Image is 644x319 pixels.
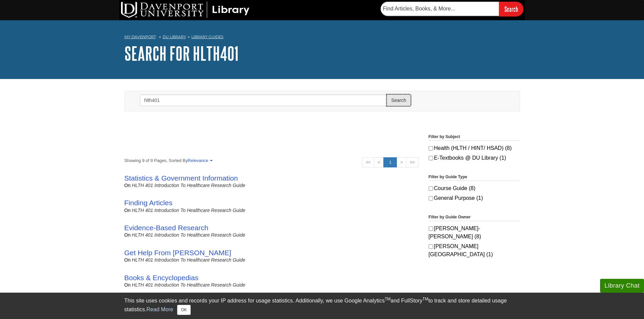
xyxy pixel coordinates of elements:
[132,282,245,288] a: HLTH 401 Introduction to Healthcare Research Guide
[600,279,644,293] button: Library Chat
[132,208,245,213] a: HLTH 401 Introduction to Healthcare Research Guide
[124,208,131,213] span: on
[124,183,131,188] span: on
[362,157,374,167] a: <<
[191,34,223,39] a: Library Guides
[140,95,387,106] input: Enter Search Words
[383,157,397,167] a: 1
[429,227,433,231] input: [PERSON_NAME]-[PERSON_NAME] (8)
[374,157,384,167] a: <
[124,274,198,282] a: Books & Encyclopedias
[387,95,410,106] button: Search
[163,34,186,39] a: DU Library
[124,32,520,43] nav: breadcrumb
[124,157,419,164] strong: Showing 9 of 9 Pages, Sorted By
[146,307,173,312] a: Read More
[124,249,231,257] a: Get Help From [PERSON_NAME]
[121,2,249,18] img: DU Library
[188,158,211,163] a: Relevance
[381,2,499,16] input: Find Articles, Books, & More...
[429,194,520,202] label: General Purpose (1)
[406,157,418,167] a: >>
[429,242,520,259] label: [PERSON_NAME][GEOGRAPHIC_DATA] (1)
[362,157,418,167] ul: Search Pagination
[124,224,209,232] a: Evidence-Based Research
[124,43,520,63] h1: Search for hlth401
[429,186,433,191] input: Course Guide (8)
[429,184,520,192] label: Course Guide (8)
[429,174,520,181] legend: Filter by Guide Type
[429,214,520,221] legend: Filter by Guide Owner
[385,297,390,301] sup: TM
[177,305,190,315] button: Close
[124,297,520,315] div: This site uses cookies and records your IP address for usage statistics. Additionally, we use Goo...
[429,244,433,249] input: [PERSON_NAME][GEOGRAPHIC_DATA] (1)
[429,154,520,162] label: E-Textbooks @ DU Library (1)
[429,146,433,151] input: Health (HLTH / HINT/ HSAD) (8)
[124,282,131,288] span: on
[429,134,520,141] legend: Filter by Subject
[124,232,131,238] span: on
[423,297,428,301] sup: TM
[429,144,520,152] label: Health (HLTH / HINT/ HSAD) (8)
[124,34,156,40] a: My Davenport
[429,224,520,241] label: [PERSON_NAME]-[PERSON_NAME] (8)
[429,196,433,201] input: General Purpose (1)
[132,232,245,238] a: HLTH 401 Introduction to Healthcare Research Guide
[429,156,433,160] input: E-Textbooks @ DU Library (1)
[132,183,245,188] a: HLTH 401 Introduction to Healthcare Research Guide
[124,257,131,263] span: on
[397,157,406,167] a: >
[381,2,523,16] form: Searches DU Library's articles, books, and more
[124,174,238,182] a: Statistics & Government Information
[124,199,172,207] a: Finding Articles
[132,257,245,263] a: HLTH 401 Introduction to Healthcare Research Guide
[499,2,523,16] input: Search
